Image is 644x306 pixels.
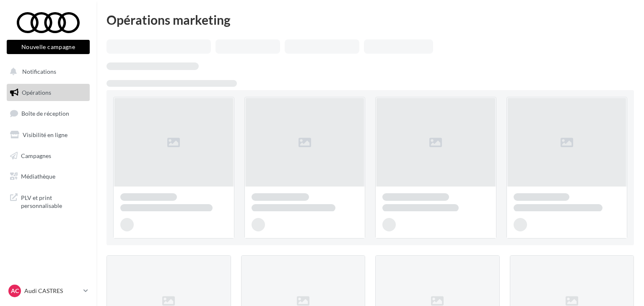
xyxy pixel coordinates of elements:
a: Boîte de réception [5,104,91,122]
span: AC [11,287,19,295]
a: Médiathèque [5,168,91,185]
button: Nouvelle campagne [7,40,90,54]
a: Campagnes [5,147,91,165]
span: Opérations [22,89,51,96]
a: PLV et print personnalisable [5,189,91,213]
span: Boîte de réception [21,110,69,117]
a: Opérations [5,84,91,101]
span: Campagnes [21,152,51,159]
span: Visibilité en ligne [23,131,68,138]
a: AC Audi CASTRES [7,283,90,299]
p: Audi CASTRES [24,287,80,295]
div: Opérations marketing [106,13,634,26]
a: Visibilité en ligne [5,126,91,144]
span: Médiathèque [21,173,55,180]
button: Notifications [5,63,88,80]
span: Notifications [22,68,56,75]
span: PLV et print personnalisable [21,192,86,210]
